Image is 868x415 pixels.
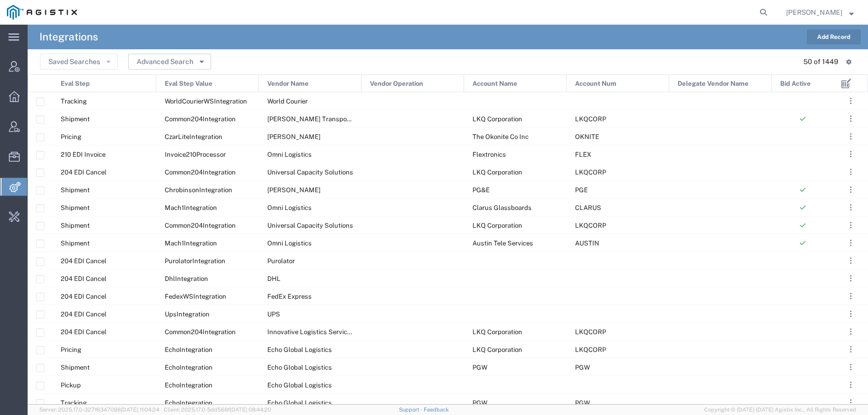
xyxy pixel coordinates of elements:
[40,54,118,69] button: Saved Searches
[472,240,533,247] span: Austin Tele Services
[850,113,852,125] span: . . .
[267,364,332,371] span: Echo Global Logistics
[165,75,213,93] span: Eval Step Value
[844,183,858,197] button: ...
[807,30,861,44] button: Add Record
[61,186,90,194] span: Shipment
[165,222,236,229] span: Common204Integration
[844,130,858,143] button: ...
[165,328,236,336] span: Common204Integration
[844,325,858,339] button: ...
[267,169,353,176] span: Universal Capacity Solutions
[850,255,852,267] span: . . .
[61,75,90,93] span: Eval Step
[267,133,321,140] span: C.H. Robinson
[165,399,213,407] span: EchoIntegration
[61,399,87,407] span: Tracking
[165,169,236,176] span: Common204Integration
[575,240,599,247] span: AUSTIN
[850,344,852,355] span: . . .
[370,75,423,93] span: Vendor Operation
[61,133,81,140] span: Pricing
[575,169,606,176] span: LKQCORP
[850,166,852,178] span: . . .
[165,364,213,371] span: EchoIntegration
[267,75,309,93] span: Vendor Name
[267,222,353,229] span: Universal Capacity Solutions
[61,328,107,336] span: 204 EDI Cancel
[7,5,77,20] img: logo
[472,115,522,123] span: LKQ Corporation
[803,57,838,67] div: 50 of 1449
[267,293,312,300] span: FedEx Express
[575,115,606,123] span: LKQCORP
[165,311,210,318] span: UpsIntegration
[850,379,852,391] span: . . .
[844,396,858,410] button: ...
[575,151,591,158] span: FLEX
[844,201,858,214] button: ...
[844,343,858,356] button: ...
[850,148,852,160] span: . . .
[844,94,858,108] button: ...
[165,204,217,211] span: Mach1Integration
[267,346,332,353] span: Echo Global Logistics
[844,272,858,285] button: ...
[165,115,236,123] span: Common204Integration
[267,115,402,123] span: Nolan Transportation Group, LLC
[844,112,858,126] button: ...
[786,7,842,18] span: Carrie Virgilio
[472,151,506,158] span: Flextronics
[850,397,852,409] span: . . .
[267,381,332,389] span: Echo Global Logistics
[678,75,749,93] span: Delegate Vendor Name
[230,407,271,413] span: [DATE] 08:44:20
[472,399,487,407] span: PGW
[575,399,590,407] span: PGW
[61,240,90,247] span: Shipment
[165,381,213,389] span: EchoIntegration
[844,165,858,179] button: ...
[39,25,98,49] h4: Integrations
[165,293,226,300] span: FedexWSIntegration
[267,275,281,282] span: DHL
[844,218,858,232] button: ...
[399,407,424,413] a: Support
[844,254,858,268] button: ...
[61,98,87,105] span: Tracking
[165,275,208,282] span: DhlIntegration
[267,98,308,105] span: World Courier
[165,98,247,105] span: WorldCourierWSIntegration
[575,222,606,229] span: LKQCORP
[61,381,81,389] span: Pickup
[786,6,854,18] button: [PERSON_NAME]
[575,364,590,371] span: PGW
[61,222,90,229] span: Shipment
[472,75,517,93] span: Account Name
[850,290,852,302] span: . . .
[850,219,852,231] span: . . .
[61,151,106,158] span: 210 EDI Invoice
[61,169,107,176] span: 204 EDI Cancel
[165,346,213,353] span: EchoIntegration
[844,147,858,161] button: ...
[704,406,856,414] span: Copyright © [DATE]-[DATE] Agistix Inc., All Rights Reserved
[267,328,365,336] span: Innovative Logistics Services Inc
[61,115,90,123] span: Shipment
[850,202,852,213] span: . . .
[165,133,222,140] span: CzarLiteIntegration
[575,328,606,336] span: LKQCORP
[850,273,852,284] span: . . .
[472,364,487,371] span: PGW
[850,361,852,373] span: . . .
[424,407,449,413] a: Feedback
[61,346,81,353] span: Pricing
[472,222,522,229] span: LKQ Corporation
[267,399,332,407] span: Echo Global Logistics
[61,293,107,300] span: 204 EDI Cancel
[267,311,280,318] span: UPS
[267,204,312,211] span: Omni Logistics
[844,378,858,392] button: ...
[850,184,852,196] span: . . .
[165,151,226,158] span: Invoice210Processor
